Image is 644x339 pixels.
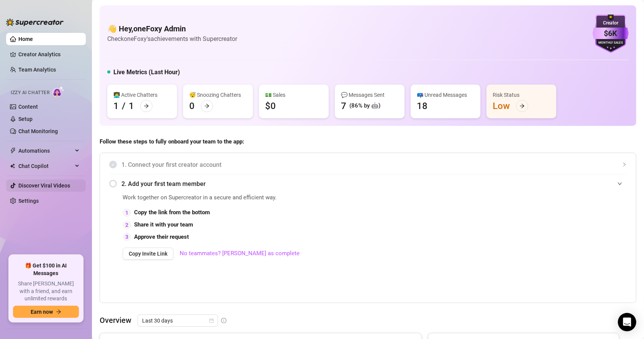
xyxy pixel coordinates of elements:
[18,198,39,204] a: Settings
[100,315,131,326] article: Overview
[204,103,210,109] span: arrow-right
[18,48,80,60] a: Creator Analytics
[265,100,276,112] div: $0
[142,315,213,326] span: Last 30 days
[129,100,134,112] div: 1
[18,104,38,110] a: Content
[121,160,627,169] span: 1. Connect your first creator account
[11,89,49,96] span: Izzy AI Chatter
[109,155,627,174] div: 1. Connect your first creator account
[18,183,70,189] a: Discover Viral Videos
[474,193,627,291] iframe: Adding Team Members
[18,145,73,157] span: Automations
[56,309,61,315] span: arrow-right
[123,193,454,202] span: Work together on Supercreator in a secure and efficient way.
[113,91,171,99] div: 👩‍💻 Active Chatters
[144,103,149,109] span: arrow-right
[10,148,16,154] span: thunderbolt
[123,209,131,217] div: 1
[18,36,33,42] a: Home
[417,91,474,99] div: 📪 Unread Messages
[265,91,323,99] div: 💵 Sales
[121,179,627,189] span: 2. Add your first team member
[109,174,627,193] div: 2. Add your first team member
[189,91,247,99] div: 😴 Snoozing Chatters
[123,248,174,260] button: Copy Invite Link
[519,103,525,109] span: arrow-right
[100,138,244,145] strong: Follow these steps to fully onboard your team to the app:
[349,101,380,111] div: (86% by 🤖)
[129,251,167,257] span: Copy Invite Link
[180,249,300,258] a: No teammates? [PERSON_NAME] as complete
[593,28,629,39] div: $6K
[221,318,226,323] span: info-circle
[113,100,119,112] div: 1
[18,160,73,172] span: Chat Copilot
[593,20,629,27] div: Creator
[13,280,79,303] span: Share [PERSON_NAME] with a friend, and earn unlimited rewards
[593,15,629,53] img: purple-badge-B9DA21FR.svg
[18,116,33,122] a: Setup
[13,262,79,277] span: 🎁 Get $100 in AI Messages
[134,221,193,228] strong: Share it with your team
[209,318,214,323] span: calendar
[31,309,53,315] span: Earn now
[107,23,237,34] h4: 👋 Hey, oneFoxy Admin
[10,163,15,169] img: Chat Copilot
[113,68,180,77] h5: Live Metrics (Last Hour)
[18,67,56,73] a: Team Analytics
[417,100,428,112] div: 18
[341,91,398,99] div: 💬 Messages Sent
[341,100,346,112] div: 7
[123,233,131,241] div: 3
[107,34,237,44] article: Check oneFoxy's achievements with Supercreator
[13,306,79,318] button: Earn nowarrow-right
[493,91,550,99] div: Risk Status
[618,313,636,331] div: Open Intercom Messenger
[134,209,210,216] strong: Copy the link from the bottom
[123,221,131,229] div: 2
[622,162,627,167] span: collapsed
[189,100,195,112] div: 0
[52,86,64,97] img: AI Chatter
[618,181,622,186] span: expanded
[593,41,629,46] div: Monthly Sales
[6,18,64,26] img: logo-BBDzfeDw.svg
[18,128,58,134] a: Chat Monitoring
[134,233,189,240] strong: Approve their request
